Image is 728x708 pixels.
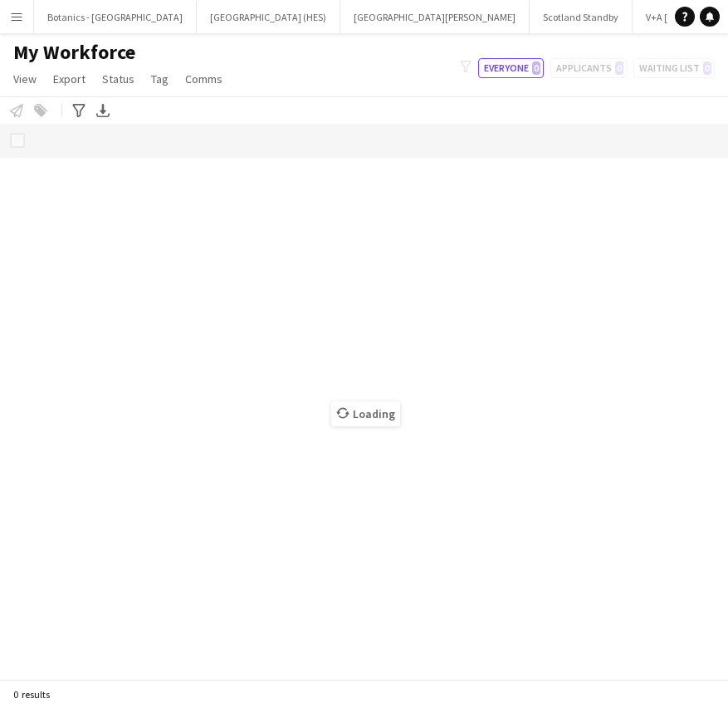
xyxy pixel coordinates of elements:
a: View [7,68,43,90]
span: Export [53,71,86,86]
app-action-btn: Export XLSX [93,101,113,120]
span: 0 [532,61,540,75]
button: Botanics - [GEOGRAPHIC_DATA] [34,1,197,33]
button: [GEOGRAPHIC_DATA] (HES) [197,1,340,33]
span: Status [102,71,134,86]
a: Export [46,68,92,90]
a: Comms [178,68,229,90]
span: View [13,71,37,86]
a: Status [95,68,141,90]
span: My Workforce [13,40,135,65]
span: Tag [151,71,169,86]
a: Tag [144,68,175,90]
span: Loading [331,401,400,426]
app-action-btn: Advanced filters [69,101,89,120]
button: [GEOGRAPHIC_DATA][PERSON_NAME] [340,1,530,33]
button: Everyone0 [478,58,544,78]
button: Scotland Standby [530,1,633,33]
span: Comms [185,71,222,86]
